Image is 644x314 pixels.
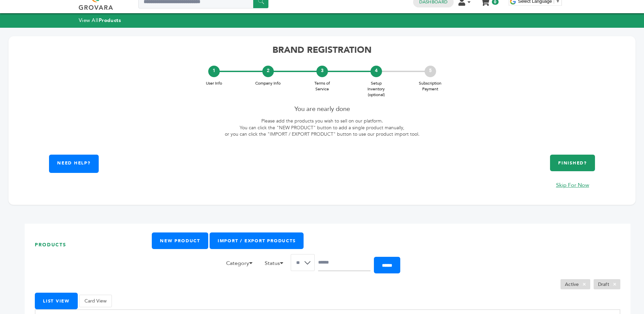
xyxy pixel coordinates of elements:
button: List View [35,293,78,309]
button: Card View [79,295,112,307]
span: × [609,280,620,288]
li: Active [560,279,590,289]
a: New Product [152,232,208,249]
a: Skip For Now [535,181,610,189]
div: 1 [208,66,220,77]
span: User Info [200,81,228,86]
li: Status [261,259,291,271]
h3: You are nearly done [15,105,629,118]
span: Company Info [255,81,282,86]
button: Need Help? [49,155,99,173]
div: 2 [262,66,274,77]
div: 5 [425,66,436,77]
a: View AllProducts [79,17,121,24]
h1: Products [35,232,152,257]
span: Subscription Payment [417,81,444,92]
li: Category [223,259,260,271]
p: You can click the "NEW PRODUCT" button to add a single product manually, [15,125,629,131]
span: Setup Inventory (optional) [363,81,390,97]
div: 4 [371,66,382,77]
span: × [579,280,590,288]
li: Draft [594,279,620,289]
h1: BRAND REGISTRATION [15,41,629,59]
span: Terms of Service [309,81,336,92]
p: Please add the products you wish to sell on our platform. [15,118,629,125]
input: Search [318,254,371,271]
strong: Products [99,17,121,24]
p: or you can click the "IMPORT / EXPORT PRODUCT" button to use our product import tool. [15,131,629,138]
a: Import / Export Products [210,232,304,249]
a: Finished? [550,155,595,171]
div: 3 [316,66,328,77]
